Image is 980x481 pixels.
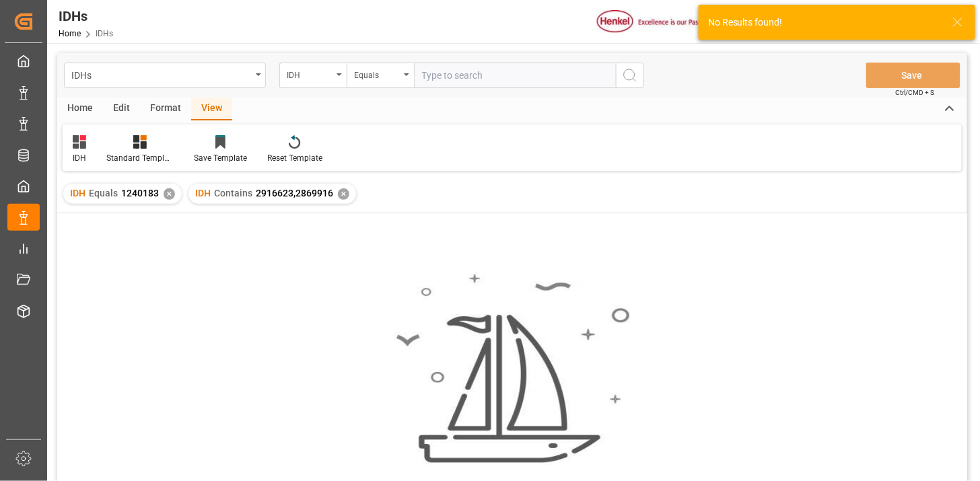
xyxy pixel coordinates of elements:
input: Type to search [414,63,616,88]
div: Edit [103,98,140,120]
a: Home [59,29,81,38]
div: Equals [354,66,400,81]
div: IDH [73,152,86,164]
button: open menu [64,63,266,88]
div: ✕ [338,188,349,200]
span: Equals [89,188,118,198]
span: IDH [70,188,85,198]
div: No Results found! [708,15,940,30]
button: open menu [279,63,347,88]
span: Ctrl/CMD + S [896,87,935,98]
span: Contains [214,188,252,198]
button: search button [616,63,644,88]
span: 1240183 [121,188,159,198]
div: Save Template [194,152,247,164]
div: Reset Template [267,152,322,164]
button: Save [866,63,960,88]
div: ✕ [164,188,175,200]
button: open menu [347,63,414,88]
img: Henkel%20logo.jpg_1689854090.jpg [597,10,710,34]
div: IDHs [71,66,251,83]
div: IDH [287,66,332,81]
div: Standard Templates [106,152,174,164]
img: smooth_sailing.jpeg [394,272,630,465]
span: 2916623,2869916 [256,188,333,198]
div: Format [140,98,191,120]
div: Home [57,98,103,120]
div: IDHs [59,6,113,26]
span: IDH [195,188,211,198]
div: View [191,98,232,120]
